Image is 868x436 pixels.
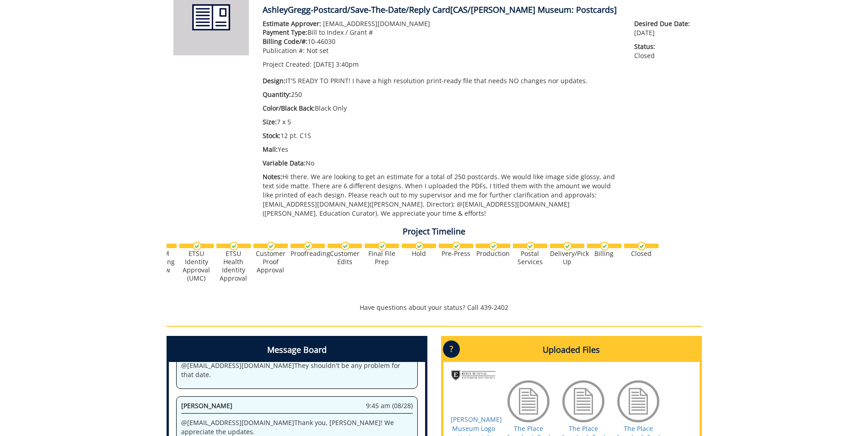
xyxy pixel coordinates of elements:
p: Bill to Index / Grant # [263,28,621,37]
span: 9:45 am (08/28) [366,401,413,410]
p: No [263,159,621,168]
span: Billing Code/#: [263,37,307,46]
h4: Message Board [169,338,425,362]
p: IT'S READY TO PRINT! I have a high resolution print-ready file that needs NO changes nor updates. [263,76,621,85]
img: checkmark [637,242,646,250]
img: checkmark [526,242,535,250]
img: checkmark [415,242,424,250]
p: Closed [634,42,695,60]
span: Quantity: [263,90,291,99]
span: Not set [307,46,329,55]
span: Payment Type: [263,28,307,37]
span: Mail: [263,145,278,154]
span: Color/Black Back: [263,104,315,112]
p: 250 [263,90,621,99]
div: Final File Prep [365,250,399,266]
span: Publication #: [263,46,305,55]
p: 7 x 5 [263,117,621,127]
span: Status: [634,42,695,51]
span: Size: [263,117,277,126]
p: ? [443,340,460,358]
div: Production [476,250,510,258]
div: Postal Services [513,250,547,266]
p: [DATE] [634,19,695,37]
span: Notes: [263,172,282,181]
span: [PERSON_NAME] [181,401,232,410]
p: Hi there. We are looking to get an estimate for a total of 250 postcards. We would like image sid... [263,172,621,218]
p: 10-46030 [263,37,621,46]
div: Closed [624,250,658,258]
p: @ [EMAIL_ADDRESS][DOMAIN_NAME] They shouldn't be any problem for that date. [181,361,413,379]
span: [DATE] 3:40pm [313,60,359,69]
img: checkmark [304,242,313,250]
img: checkmark [489,242,498,250]
div: Hold [402,250,436,258]
img: checkmark [600,242,609,250]
div: Billing [587,250,621,258]
div: ETSU Identity Approval (UMC) [179,250,214,282]
span: Design: [263,76,286,85]
span: Stock: [263,131,280,140]
div: Proofreading [291,250,325,258]
div: Customer Edits [328,250,362,266]
div: Customer Proof Approval [253,250,288,274]
img: checkmark [563,242,572,250]
p: 12 pt. C1S [263,131,621,140]
span: [CAS/[PERSON_NAME] Museum: Postcards] [450,4,617,15]
p: Yes [263,145,621,154]
span: Estimate Approver: [263,19,321,28]
div: Pre-Press [439,250,473,258]
span: Variable Data: [263,159,306,167]
h4: Uploaded Files [443,338,700,362]
img: checkmark [193,242,201,250]
img: checkmark [341,242,350,250]
p: [EMAIL_ADDRESS][DOMAIN_NAME] [263,19,621,28]
p: Have questions about your status? Call 439-2402 [167,303,702,312]
span: Project Created: [263,60,312,69]
img: checkmark [452,242,461,250]
div: ETSU Health Identity Approval [216,250,251,282]
img: checkmark [230,242,238,250]
div: Delivery/Pick Up [550,250,584,266]
h4: Project Timeline [167,227,702,236]
p: Black Only [263,104,621,113]
img: checkmark [378,242,387,250]
h4: AshleyGregg-Postcard/Save-The-Date/Reply Card [263,5,695,15]
span: Desired Due Date: [634,19,695,28]
img: checkmark [267,242,275,250]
